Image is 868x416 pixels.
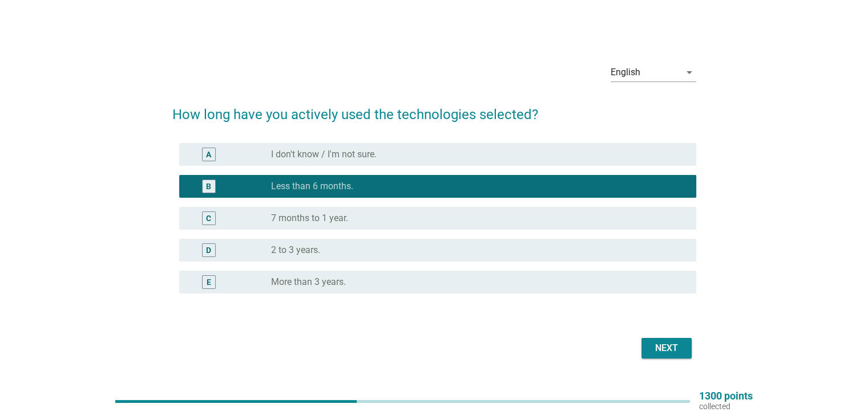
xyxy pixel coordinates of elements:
label: 7 months to 1 year. [271,213,348,224]
label: Less than 6 months. [271,181,353,192]
div: Next [651,341,683,355]
div: C [206,213,211,225]
p: collected [699,401,753,411]
label: More than 3 years. [271,276,346,288]
div: English [611,67,640,78]
div: D [206,244,211,256]
div: B [206,181,211,193]
label: 2 to 3 years. [271,244,320,256]
button: Next [641,338,692,358]
div: A [206,149,211,161]
h2: How long have you actively used the technologies selected? [172,93,696,125]
p: 1300 points [699,391,753,401]
div: E [207,276,211,288]
label: I don't know / I'm not sure. [271,149,377,160]
i: arrow_drop_down [683,66,696,79]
